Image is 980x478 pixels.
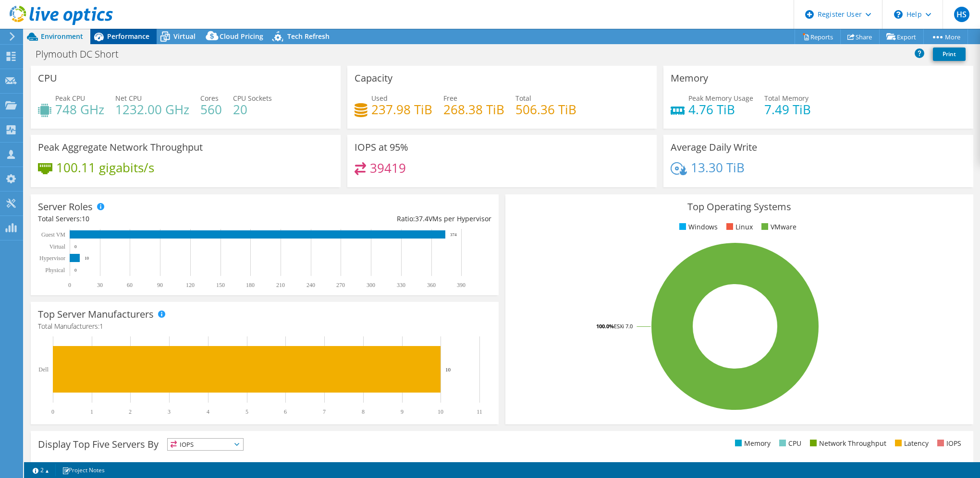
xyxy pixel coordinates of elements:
[323,408,326,415] text: 7
[55,94,85,103] span: Peak CPU
[954,7,969,22] span: HS
[38,214,265,224] div: Total Servers:
[513,202,966,212] h3: Top Operating Systems
[74,268,77,273] text: 0
[362,408,365,415] text: 8
[764,94,808,103] span: Total Memory
[97,282,103,288] text: 30
[41,231,65,238] text: Guest VM
[115,104,189,115] h4: 1232.00 GHz
[265,214,491,224] div: Ratio: VMs per Hypervisor
[276,282,285,288] text: 210
[56,162,154,173] h4: 100.11 gigabits/s
[246,282,255,288] text: 180
[614,323,633,330] tspan: ESXi 7.0
[438,408,443,415] text: 10
[127,282,133,288] text: 60
[284,408,287,415] text: 6
[168,439,243,450] span: IOPS
[99,322,103,331] span: 1
[336,282,345,288] text: 270
[445,367,451,372] text: 10
[515,104,576,115] h4: 506.36 TiB
[287,32,330,41] span: Tech Refresh
[724,222,753,232] li: Linux
[26,464,56,476] a: 2
[415,214,429,223] span: 37.4
[355,73,392,84] h3: Capacity
[186,282,195,288] text: 120
[233,94,272,103] span: CPU Sockets
[764,104,811,115] h4: 7.49 TiB
[38,202,93,212] h3: Server Roles
[443,104,504,115] h4: 268.38 TiB
[55,464,111,476] a: Project Notes
[795,29,841,44] a: Reports
[38,321,491,332] h4: Total Manufacturers:
[893,438,929,449] li: Latency
[450,232,457,237] text: 374
[220,32,263,41] span: Cloud Pricing
[200,94,219,103] span: Cores
[688,94,753,103] span: Peak Memory Usage
[427,282,436,288] text: 360
[55,104,104,115] h4: 748 GHz
[894,10,903,19] svg: \n
[38,309,154,320] h3: Top Server Manufacturers
[677,222,718,232] li: Windows
[355,142,408,153] h3: IOPS at 95%
[367,282,375,288] text: 300
[38,366,49,373] text: Dell
[443,94,457,103] span: Free
[107,32,149,41] span: Performance
[671,142,757,153] h3: Average Daily Write
[216,282,225,288] text: 150
[51,408,54,415] text: 0
[596,323,614,330] tspan: 100.0%
[733,438,771,449] li: Memory
[691,162,745,173] h4: 13.30 TiB
[371,104,432,115] h4: 237.98 TiB
[68,282,71,288] text: 0
[38,142,203,153] h3: Peak Aggregate Network Throughput
[923,29,968,44] a: More
[49,243,66,250] text: Virtual
[933,48,966,61] a: Print
[115,94,142,103] span: Net CPU
[82,214,89,223] span: 10
[157,282,163,288] text: 90
[173,32,196,41] span: Virtual
[245,408,248,415] text: 5
[371,94,388,103] span: Used
[45,267,65,274] text: Physical
[74,244,77,249] text: 0
[85,256,89,261] text: 10
[207,408,209,415] text: 4
[759,222,796,232] li: VMware
[688,104,753,115] h4: 4.76 TiB
[401,408,404,415] text: 9
[808,438,886,449] li: Network Throughput
[777,438,801,449] li: CPU
[879,29,924,44] a: Export
[935,438,961,449] li: IOPS
[129,408,132,415] text: 2
[457,282,465,288] text: 390
[515,94,531,103] span: Total
[38,73,57,84] h3: CPU
[671,73,708,84] h3: Memory
[477,408,482,415] text: 11
[200,104,222,115] h4: 560
[39,255,65,262] text: Hypervisor
[41,32,83,41] span: Environment
[397,282,405,288] text: 330
[306,282,315,288] text: 240
[233,104,272,115] h4: 20
[31,49,134,60] h1: Plymouth DC Short
[840,29,880,44] a: Share
[370,163,406,173] h4: 39419
[168,408,171,415] text: 3
[90,408,93,415] text: 1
